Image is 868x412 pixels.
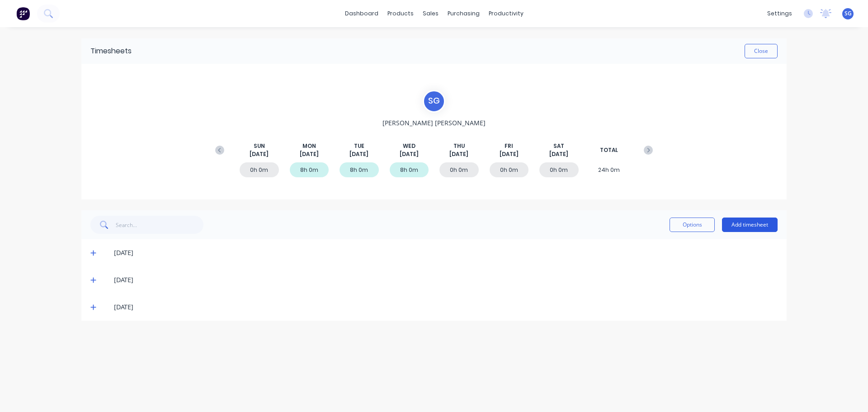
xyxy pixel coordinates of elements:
div: [DATE] [114,302,778,312]
div: [DATE] [114,275,778,285]
span: [PERSON_NAME] [PERSON_NAME] [382,118,486,128]
span: FRI [505,142,513,150]
span: TUE [354,142,364,150]
div: [DATE] [114,248,778,258]
div: productivity [484,7,528,20]
button: Add timesheet [722,218,778,232]
a: dashboard [340,7,383,20]
span: SAT [553,142,564,150]
input: Search... [116,216,204,234]
div: 8h 0m [390,162,429,177]
div: 0h 0m [539,162,579,177]
div: 0h 0m [490,162,529,177]
button: Close [745,44,778,58]
div: S G [423,90,445,113]
div: sales [418,7,443,20]
div: 24h 0m [590,162,629,177]
span: [DATE] [449,150,468,158]
button: Options [670,218,715,232]
div: Timesheets [90,46,132,57]
img: Factory [16,7,30,20]
div: 0h 0m [439,162,479,177]
span: SG [844,9,852,18]
div: 0h 0m [240,162,279,177]
span: SUN [254,142,265,150]
span: TOTAL [600,146,618,154]
span: WED [403,142,415,150]
span: [DATE] [500,150,519,158]
div: purchasing [443,7,484,20]
span: [DATE] [300,150,319,158]
span: [DATE] [250,150,269,158]
div: 8h 0m [340,162,379,177]
span: [DATE] [549,150,568,158]
div: products [383,7,418,20]
span: THU [453,142,465,150]
div: settings [763,7,797,20]
div: 8h 0m [290,162,329,177]
span: [DATE] [400,150,419,158]
span: MON [302,142,316,150]
span: [DATE] [349,150,368,158]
